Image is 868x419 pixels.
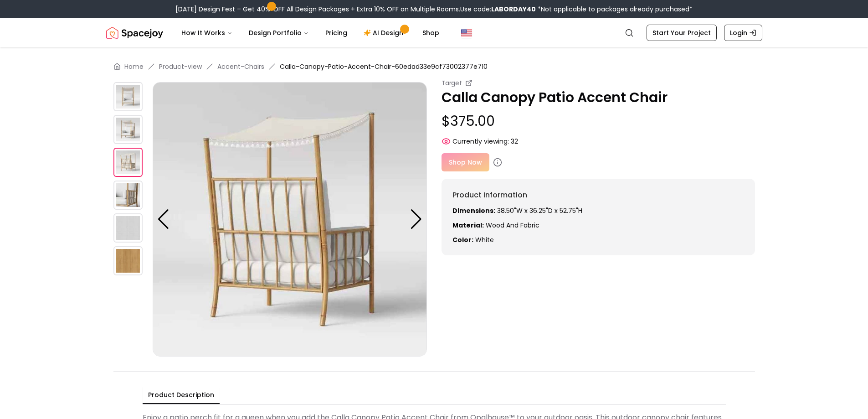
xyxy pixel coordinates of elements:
[724,25,762,41] a: Login
[442,78,462,88] small: Target
[106,24,163,42] img: Spacejoy Logo
[452,190,744,201] h6: Product Information
[106,24,163,42] a: Spacejoy
[356,24,413,42] a: AI Design
[475,235,494,244] span: white
[174,24,447,42] nav: Main
[143,387,220,404] button: Product Description
[461,27,472,38] img: United States
[647,25,717,41] a: Start Your Project
[460,5,536,14] span: Use code:
[159,62,202,71] a: Product-view
[175,5,693,14] div: [DATE] Design Fest – Get 40% OFF All Design Packages + Extra 10% OFF on Multiple Rooms.
[442,113,755,129] p: $375.00
[452,235,473,244] strong: Color:
[124,62,144,71] a: Home
[280,62,488,71] span: Calla-Canopy-Patio-Accent-Chair-60edad33e9cf73002377e710
[452,221,484,230] strong: Material:
[452,206,495,215] strong: Dimensions:
[113,115,143,144] img: https://storage.googleapis.com/spacejoy-main/assets/60edad33e9cf73002377e710/product_1_39ckgm6798gd
[452,137,509,146] span: Currently viewing:
[442,89,755,106] p: Calla Canopy Patio Accent Chair
[113,82,143,111] img: https://storage.googleapis.com/spacejoy-main/assets/60edad33e9cf73002377e710/product_0_54kpg7mg59mk
[153,82,427,357] img: https://storage.googleapis.com/spacejoy-main/assets/60edad33e9cf73002377e710/product_2_l6b3n5mj31g
[113,148,143,177] img: https://storage.googleapis.com/spacejoy-main/assets/60edad33e9cf73002377e710/product_2_l6b3n5mj31g
[318,24,354,42] a: Pricing
[113,213,143,243] img: https://storage.googleapis.com/spacejoy-main/assets/60edad33e9cf73002377e710/product_5_6e0bh218jeen
[536,5,693,14] span: *Not applicable to packages already purchased*
[452,206,744,215] p: 38.50"W x 36.25"D x 52.75"H
[113,181,143,210] img: https://storage.googleapis.com/spacejoy-main/assets/60edad33e9cf73002377e710/product_3_2pd76hf0fkjl
[113,246,143,275] img: https://storage.googleapis.com/spacejoy-main/assets/60edad33e9cf73002377e710/product_6_a592c6lk4g5d
[491,5,536,14] b: LABORDAY40
[486,221,539,230] span: Wood and Fabric
[174,24,240,42] button: How It Works
[511,137,518,146] span: 32
[106,18,762,47] nav: Global
[113,62,755,71] nav: breadcrumb
[217,62,264,71] a: Accent-Chairs
[415,24,447,42] a: Shop
[241,24,316,42] button: Design Portfolio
